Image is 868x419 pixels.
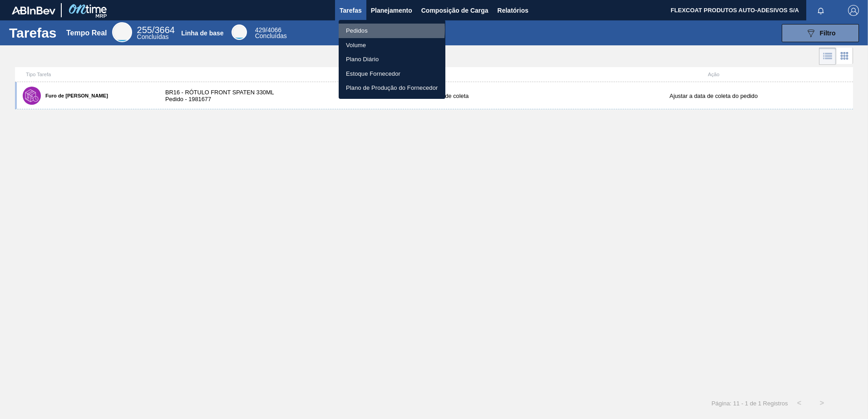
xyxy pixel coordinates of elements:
[339,52,445,67] a: Plano Diário
[339,24,445,38] a: Pedidos
[339,67,445,81] a: Estoque Fornecedor
[339,81,445,95] a: Plano de Produção do Fornecedor
[339,38,445,53] a: Volume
